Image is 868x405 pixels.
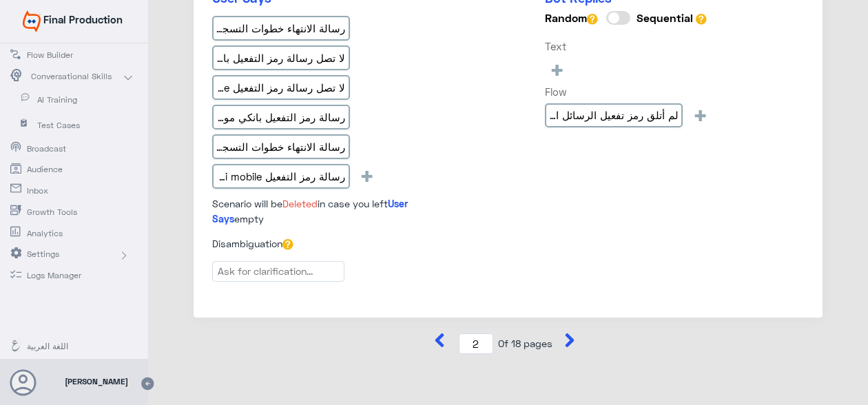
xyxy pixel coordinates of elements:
span: Analytics [27,227,107,240]
h6: Text [545,40,712,52]
p: Scenario will be in case you left empty [212,196,453,226]
input: Go to لم أتلق رمز تفعيل الرسائل القصيرة بعد الانتهاء من [545,103,683,128]
span: اللغة العربية [27,340,107,353]
button: Avatar [10,369,36,395]
button: Next [563,333,583,354]
span: Deleted [282,198,318,209]
span: Settings [27,248,107,260]
span: Final Production [43,13,123,25]
button: + [355,164,379,187]
input: رسالة الانتهاء خطوات التسجيل بانكي موبايل [212,16,350,41]
span: Logs Manager [27,269,107,282]
input: رسالة رمز التفعيل banki mobile [212,164,350,189]
button: + [545,58,569,81]
img: Widebot Logo [23,10,41,32]
label: Disambiguation [212,236,293,251]
input: Ask for clarification... [212,261,344,281]
span: Test Cases [37,119,118,132]
span: Inbox [27,185,107,197]
input: رسالة الانتهاء خطوات التسجيل banki mobile [212,134,350,159]
button: Previous [433,333,453,354]
span: [PERSON_NAME] [65,375,128,388]
input: لا تصل رسالة رمز التفعيل banki mobile [212,75,350,100]
input: رسالة رمز التفعيل بانكي موبايل [212,105,350,129]
input: لا تصل رسالة رمز التفعيل بانكي موبايل [212,45,350,70]
span: Audience [27,163,107,176]
span: Of 18 pages [498,336,552,351]
button: + [688,103,712,126]
span: User Says [212,198,408,224]
span: AI Training [37,94,118,106]
h6: Random [545,11,598,25]
h6: Flow [545,85,712,98]
span: Growth Tools [27,206,107,218]
span: Broadcast [27,143,107,155]
span: + [692,103,708,126]
h6: Sequential [637,11,707,25]
span: + [359,164,375,187]
span: + [549,58,565,81]
span: Conversational Skills [31,70,112,83]
span: Flow Builder [27,49,107,61]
